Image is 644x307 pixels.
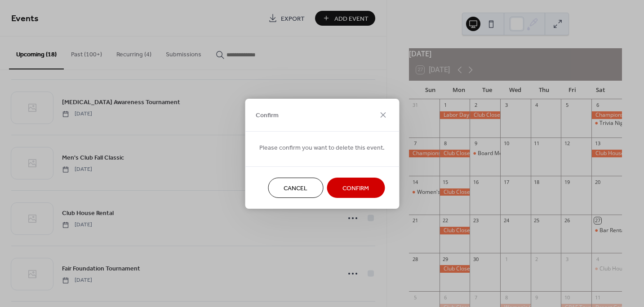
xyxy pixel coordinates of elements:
span: Confirm [256,111,279,120]
span: Cancel [284,183,307,193]
button: Cancel [268,178,323,198]
span: Confirm [342,183,369,193]
span: Please confirm you want to delete this event. [259,143,385,152]
button: Confirm [327,178,385,198]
